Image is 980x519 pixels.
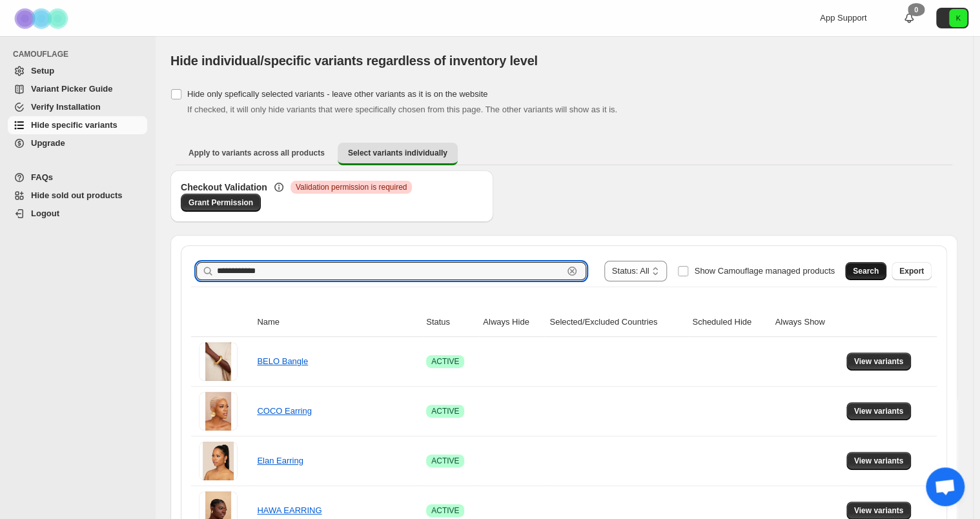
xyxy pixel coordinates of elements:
a: Verify Installation [8,98,147,116]
th: Status [422,308,479,337]
button: Apply to variants across all products [178,143,335,163]
a: BELO Bangle [257,356,308,366]
a: FAQs [8,168,147,187]
span: Grant Permission [189,198,253,208]
th: Name [253,308,422,337]
span: View variants [854,505,904,516]
span: View variants [854,406,904,416]
span: Avatar with initials K [949,9,967,27]
span: Hide specific variants [31,120,117,130]
span: Export [899,266,924,276]
button: Search [845,262,886,280]
span: Hide only spefically selected variants - leave other variants as it is on the website [187,89,487,99]
span: Verify Installation [31,102,101,112]
span: Hide sold out products [31,190,123,200]
img: Camouflage [10,1,75,36]
span: Show Camouflage managed products [694,266,835,276]
th: Always Hide [479,308,546,337]
th: Scheduled Hide [688,308,771,337]
span: App Support [820,13,866,23]
span: Upgrade [31,138,65,148]
span: Select variants individually [348,148,447,158]
div: Open chat [926,467,965,506]
span: View variants [854,356,904,367]
a: Setup [8,62,147,80]
span: FAQs [31,172,53,182]
span: Variant Picker Guide [31,84,112,94]
button: View variants [846,352,912,371]
a: Hide sold out products [8,187,147,205]
a: Logout [8,205,147,223]
button: Clear [566,265,578,278]
text: K [955,14,961,22]
th: Selected/Excluded Countries [546,308,688,337]
span: Logout [31,209,59,218]
a: COCO Earring [257,406,312,416]
div: 0 [908,3,924,16]
a: Elan Earring [257,456,303,465]
a: HAWA EARRING [257,505,322,515]
span: Search [853,266,879,276]
a: Upgrade [8,134,147,152]
span: View variants [854,456,904,466]
span: Validation permission is required [296,182,407,192]
button: Export [892,262,932,280]
a: Variant Picker Guide [8,80,147,98]
span: Hide individual/specific variants regardless of inventory level [170,54,538,68]
span: Setup [31,66,54,76]
button: Select variants individually [338,143,458,165]
span: ACTIVE [431,505,459,516]
span: CAMOUFLAGE [13,49,148,59]
span: ACTIVE [431,456,459,466]
button: View variants [846,452,912,470]
button: Avatar with initials K [936,8,968,28]
span: Apply to variants across all products [189,148,325,158]
a: Hide specific variants [8,116,147,134]
h3: Checkout Validation [181,181,267,194]
a: 0 [903,12,915,25]
a: Grant Permission [181,194,261,212]
span: ACTIVE [431,406,459,416]
span: If checked, it will only hide variants that were specifically chosen from this page. The other va... [187,105,617,114]
span: ACTIVE [431,356,459,367]
button: View variants [846,402,912,420]
th: Always Show [771,308,842,337]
